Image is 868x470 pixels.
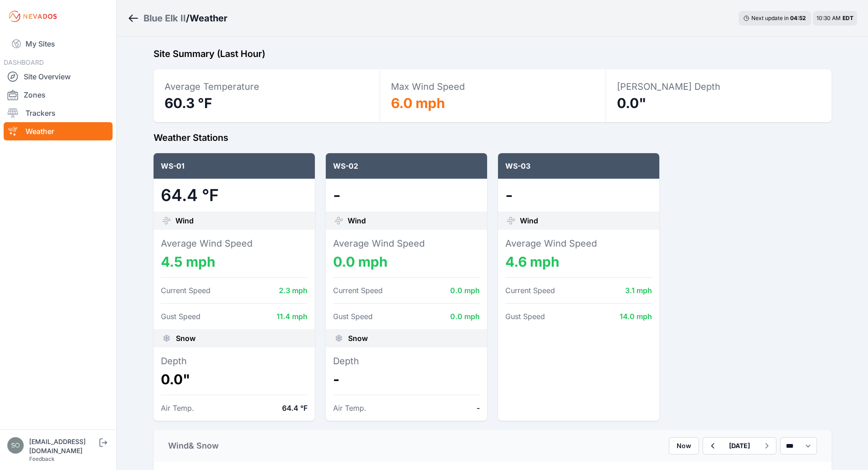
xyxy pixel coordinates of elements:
[161,186,308,204] dd: 64.4 °F
[176,333,195,344] span: Snow
[190,12,227,25] h3: Weather
[348,333,368,344] span: Snow
[505,285,555,296] dt: Current Speed
[477,403,480,413] dd: -
[620,311,652,322] dd: 14.0 mph
[7,437,24,454] img: solarae@invenergy.com
[842,15,853,21] span: EDT
[29,455,55,462] a: Feedback
[520,215,538,226] span: Wind
[154,47,832,60] h2: Site Summary (Last Hour)
[4,33,113,55] a: My Sites
[144,12,186,25] a: Blue Elk II
[161,253,308,270] dd: 4.5 mph
[505,186,652,204] dd: -
[4,58,44,66] span: DASHBOARD
[505,253,652,270] dd: 4.6 mph
[168,439,219,452] div: Wind & Snow
[154,153,315,179] div: WS-01
[4,86,113,104] a: Zones
[175,215,194,226] span: Wind
[669,437,699,455] button: Now
[333,237,480,250] dt: Average Wind Speed
[450,285,480,296] dd: 0.0 mph
[4,67,113,86] a: Site Overview
[154,131,832,144] h2: Weather Stations
[161,403,194,413] dt: Air Temp.
[326,153,487,179] div: WS-02
[161,311,200,322] dt: Gust Speed
[164,95,212,111] span: 60.3 °F
[333,403,366,413] dt: Air Temp.
[164,81,259,92] span: Average Temperature
[617,95,647,111] span: 0.0"
[625,285,652,296] dd: 3.1 mph
[348,215,366,226] span: Wind
[161,237,308,250] dt: Average Wind Speed
[722,438,757,454] button: [DATE]
[391,81,465,92] span: Max Wind Speed
[391,95,445,111] span: 6.0 mph
[161,371,308,387] dd: 0.0"
[505,237,652,250] dt: Average Wind Speed
[4,122,113,140] a: Weather
[450,311,480,322] dd: 0.0 mph
[161,285,211,296] dt: Current Speed
[186,12,190,25] span: /
[333,311,373,322] dt: Gust Speed
[333,371,480,387] dd: -
[498,153,659,179] div: WS-03
[505,311,545,322] dt: Gust Speed
[4,104,113,122] a: Trackers
[617,81,720,92] span: [PERSON_NAME] Depth
[817,15,841,21] span: 10:30 AM
[751,15,789,21] span: Next update in
[128,6,227,30] nav: Breadcrumb
[282,403,308,413] dd: 64.4 °F
[333,355,480,367] dt: Depth
[790,15,806,22] div: 04 : 52
[333,186,480,204] dd: -
[29,437,98,455] div: [EMAIL_ADDRESS][DOMAIN_NAME]
[161,355,308,367] dt: Depth
[7,9,58,24] img: Nevados
[277,311,308,322] dd: 11.4 mph
[333,253,480,270] dd: 0.0 mph
[279,285,308,296] dd: 2.3 mph
[333,285,383,296] dt: Current Speed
